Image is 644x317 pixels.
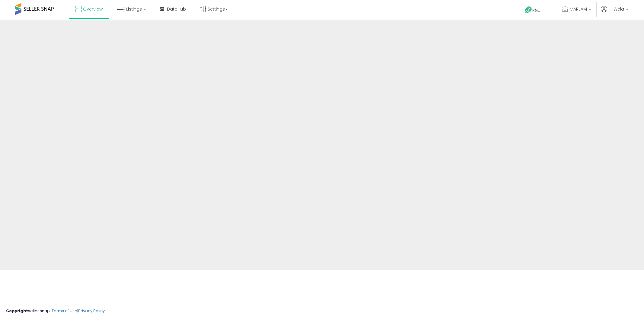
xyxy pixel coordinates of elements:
span: Listings [126,6,142,12]
span: MARJAM [570,6,587,12]
a: Help [520,2,552,20]
span: Overview [83,6,103,12]
span: DataHub [167,6,186,12]
span: Hi Wela [609,6,624,12]
span: Help [532,8,540,13]
a: Hi Wela [601,6,628,20]
i: Get Help [525,6,532,14]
